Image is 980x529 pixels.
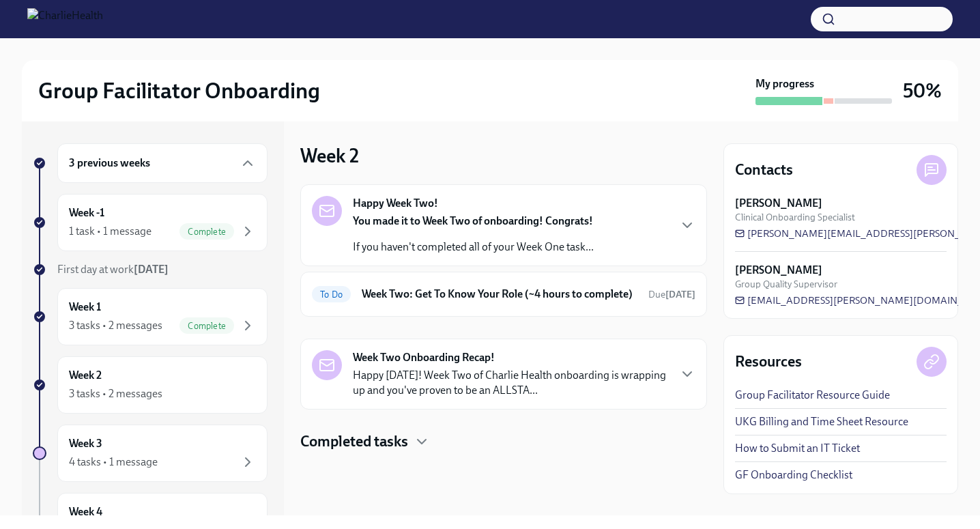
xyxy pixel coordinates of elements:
h6: Week -1 [69,205,104,220]
p: If you haven't completed all of your Week One task... [353,240,594,255]
p: Happy [DATE]! Week Two of Charlie Health onboarding is wrapping up and you've proven to be an ALL... [353,368,668,398]
strong: [PERSON_NAME] [735,196,822,211]
span: First day at work [57,263,169,276]
h6: 3 previous weeks [69,156,150,171]
strong: My progress [755,76,814,91]
a: GF Onboarding Checklist [735,468,852,483]
div: Completed tasks [300,431,707,452]
a: UKG Billing and Time Sheet Resource [735,414,908,429]
a: First day at work[DATE] [33,262,268,277]
span: August 11th, 2025 10:00 [648,288,695,301]
span: Complete [179,321,234,331]
strong: [PERSON_NAME] [735,263,822,278]
strong: [DATE] [134,263,169,276]
h4: Contacts [735,160,793,180]
span: Group Quality Supervisor [735,278,837,291]
h4: Completed tasks [300,431,408,452]
h6: Week Two: Get To Know Your Role (~4 hours to complete) [362,287,637,302]
a: How to Submit an IT Ticket [735,441,860,456]
div: 4 tasks • 1 message [69,455,158,470]
h6: Week 4 [69,504,102,519]
a: Week 34 tasks • 1 message [33,425,268,482]
h3: Week 2 [300,143,359,168]
h4: Resources [735,352,802,372]
div: 1 task • 1 message [69,224,152,239]
h6: Week 3 [69,436,102,451]
span: Due [648,289,695,300]
a: Week -11 task • 1 messageComplete [33,194,268,251]
a: Week 13 tasks • 2 messagesComplete [33,288,268,345]
img: CharlieHealth [27,8,103,30]
a: Week 23 tasks • 2 messages [33,356,268,414]
h6: Week 1 [69,300,101,315]
a: To DoWeek Two: Get To Know Your Role (~4 hours to complete)Due[DATE] [312,283,695,305]
span: Clinical Onboarding Specialist [735,211,855,224]
span: Complete [179,227,234,237]
h3: 50% [903,78,942,103]
strong: Happy Week Two! [353,196,438,211]
span: To Do [312,289,351,300]
div: 3 tasks • 2 messages [69,318,162,333]
div: 3 tasks • 2 messages [69,386,162,401]
h6: Week 2 [69,368,102,383]
a: Group Facilitator Resource Guide [735,388,890,403]
strong: [DATE] [665,289,695,300]
strong: You made it to Week Two of onboarding! Congrats! [353,214,593,227]
h2: Group Facilitator Onboarding [38,77,320,104]
strong: Week Two Onboarding Recap! [353,350,495,365]
div: 3 previous weeks [57,143,268,183]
